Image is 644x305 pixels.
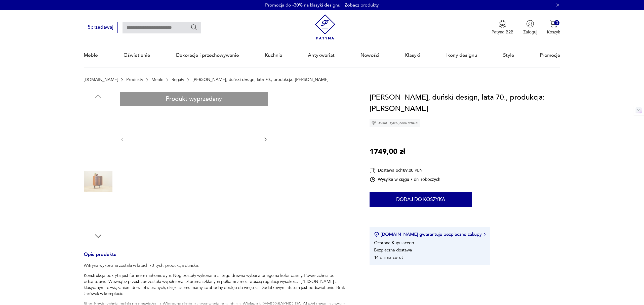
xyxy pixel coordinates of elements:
img: Ikona diamentu [372,121,376,125]
img: Ikona dostawy [370,167,376,173]
div: Wysyłka w ciągu 7 dni roboczych [370,177,440,183]
button: Sprzedawaj [84,22,118,33]
img: Ikonka użytkownika [526,20,534,28]
a: Klasyki [405,44,420,67]
li: Ochrona Kupującego [374,240,414,246]
div: 0 [554,20,559,25]
a: Promocje [540,44,560,67]
p: 1749,00 zł [370,146,405,158]
a: Ikony designu [446,44,477,67]
h3: Opis produktu [84,253,355,263]
a: Nowości [360,44,379,67]
li: Bezpieczna dostawa [374,247,412,253]
p: Witryna wykonana została w latach 70-tych, produkcja duńska. [84,263,355,269]
a: Ikona medaluPatyna B2B [492,20,513,35]
img: Zdjęcie produktu Witryna mahoniowa, duński design, lata 70., produkcja: Dania [84,199,112,228]
div: Unikat - tylko jedna sztuka! [370,119,420,127]
button: 0Koszyk [547,20,560,35]
button: Zaloguj [523,20,537,35]
p: Promocja do -30% na klasyki designu! [265,2,342,8]
p: Zaloguj [523,29,537,35]
img: Patyna - sklep z meblami i dekoracjami vintage [312,14,338,40]
a: Produkty [126,77,143,82]
img: Zdjęcie produktu Witryna mahoniowa, duński design, lata 70., produkcja: Dania [84,135,112,164]
img: Ikona certyfikatu [374,232,379,237]
div: Produkt wyprzedany [120,92,268,107]
img: Ikona koszyka [550,20,557,28]
img: Zdjęcie produktu Witryna mahoniowa, duński design, lata 70., produkcja: Dania [131,92,257,186]
p: Patyna B2B [492,29,513,35]
a: Sprzedawaj [84,26,118,30]
button: Dodaj do koszyka [370,192,472,207]
li: 14 dni na zwrot [374,254,403,260]
a: Antykwariat [308,44,335,67]
a: Dekoracje i przechowywanie [176,44,239,67]
p: Konstrukcja pokryta jest fornirem mahoniowym. Nogi zostały wykonane z litego drewna wybarwionego ... [84,273,355,297]
a: Regały [172,77,184,82]
img: Zdjęcie produktu Witryna mahoniowa, duński design, lata 70., produkcja: Dania [84,103,112,132]
a: Style [503,44,514,67]
a: Meble [84,44,98,67]
button: [DOMAIN_NAME] gwarantuje bezpieczne zakupy [374,231,486,238]
button: Szukaj [190,24,198,31]
a: Kuchnia [265,44,282,67]
a: [DOMAIN_NAME] [84,77,118,82]
button: Patyna B2B [492,20,513,35]
h1: [PERSON_NAME], duński design, lata 70., produkcja: [PERSON_NAME] [370,92,560,115]
img: Ikona medalu [499,20,506,28]
p: [PERSON_NAME], duński design, lata 70., produkcja: [PERSON_NAME] [192,77,329,82]
a: Oświetlenie [124,44,150,67]
a: Meble [151,77,163,82]
img: Ikona strzałki w prawo [484,233,486,236]
img: Zdjęcie produktu Witryna mahoniowa, duński design, lata 70., produkcja: Dania [84,167,112,196]
a: Zobacz produkty [345,2,379,8]
p: Koszyk [547,29,560,35]
div: Dostawa od 189,00 PLN [370,167,440,173]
